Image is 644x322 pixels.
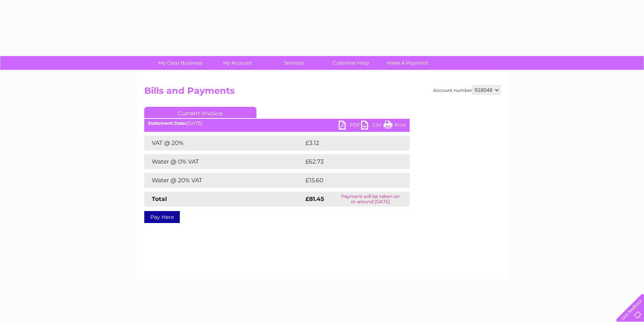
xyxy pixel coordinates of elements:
[303,136,391,151] td: £3.12
[144,154,303,169] td: Water @ 0% VAT
[206,56,268,70] a: My Account
[383,121,406,131] a: Print
[332,192,410,207] td: Payment will be taken on or around [DATE]
[433,86,500,95] div: Account number
[144,173,303,188] td: Water @ 20% VAT
[361,121,383,131] a: CSV
[144,211,180,223] a: Pay Here
[303,154,394,169] td: £62.73
[320,56,382,70] a: Customer Help
[305,195,324,202] strong: £81.45
[144,107,256,118] a: Current Invoice
[263,56,325,70] a: Services
[377,56,438,70] a: Make A Payment
[144,136,303,151] td: VAT @ 20%
[339,121,361,131] a: PDF
[144,86,500,100] h2: Bills and Payments
[144,121,410,126] div: [DATE]
[152,195,167,202] strong: Total
[148,120,187,126] b: Statement Date:
[150,56,211,70] a: My Clear Business
[303,173,394,188] td: £15.60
